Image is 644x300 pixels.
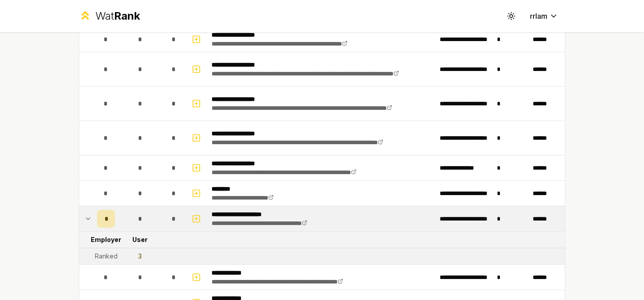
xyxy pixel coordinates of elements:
div: Wat [95,9,140,23]
a: WatRank [79,9,140,23]
div: Ranked [95,252,118,261]
td: Employer [93,232,119,248]
div: 3 [138,252,142,261]
td: User [119,232,161,248]
span: rrlam [530,11,547,21]
span: Rank [114,9,140,22]
button: rrlam [523,8,565,24]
